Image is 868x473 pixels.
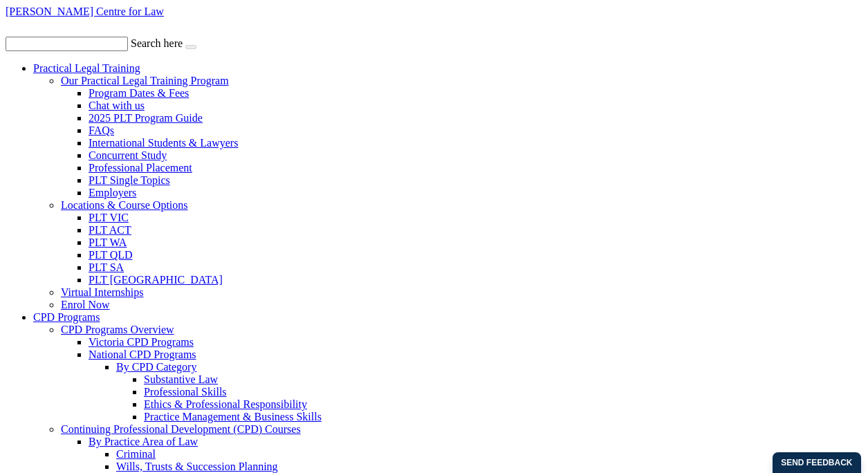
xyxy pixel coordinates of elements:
[61,199,188,211] a: Locations & Course Options
[61,286,143,298] a: Virtual Internships
[89,137,238,149] a: International Students & Lawyers
[89,224,131,236] a: PLT ACT
[89,249,133,261] a: PLT QLD
[33,62,140,74] a: Practical Legal Training
[25,20,44,34] img: mail-ic
[61,299,110,310] a: Enrol Now
[61,423,301,435] a: Continuing Professional Development (CPD) Courses
[33,311,100,323] a: CPD Programs
[89,87,189,99] a: Program Dates & Fees
[144,373,218,385] a: Substantive Law
[89,261,124,273] a: PLT SA
[144,398,307,410] a: Ethics & Professional Responsibility
[89,124,114,136] a: FAQs
[61,324,174,335] a: CPD Programs Overview
[89,112,203,124] a: 2025 PLT Program Guide
[6,18,22,34] img: call-ic
[144,411,322,423] a: Practice Management & Business Skills
[89,174,170,186] a: PLT Single Topics
[89,349,196,360] a: National CPD Programs
[89,436,198,447] a: By Practice Area of Law
[116,461,278,472] a: Wills, Trusts & Succession Planning
[144,386,227,398] a: Professional Skills
[89,336,194,348] a: Victoria CPD Programs
[89,100,145,111] a: Chat with us
[116,448,156,460] a: Criminal
[89,274,223,286] a: PLT [GEOGRAPHIC_DATA]
[61,75,229,86] a: Our Practical Legal Training Program
[89,149,167,161] a: Concurrent Study
[6,6,164,17] a: [PERSON_NAME] Centre for Law
[89,162,192,174] a: Professional Placement
[89,236,127,248] a: PLT WA
[131,37,183,49] label: Search here
[89,187,136,198] a: Employers
[116,361,196,373] a: By CPD Category
[89,212,129,223] a: PLT VIC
